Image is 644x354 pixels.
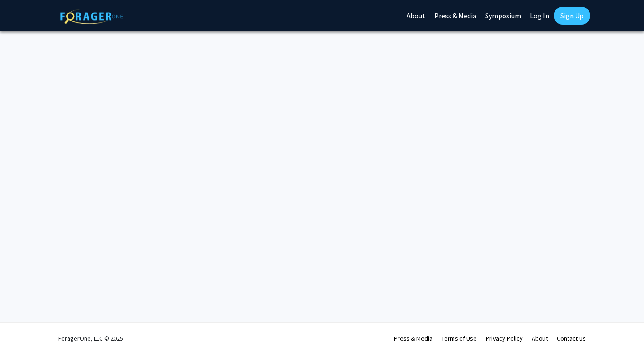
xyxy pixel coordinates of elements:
a: Contact Us [557,334,586,342]
a: Sign Up [554,7,590,25]
div: ForagerOne, LLC © 2025 [58,323,123,354]
a: Press & Media [394,334,432,342]
img: ForagerOne Logo [60,9,123,24]
a: Privacy Policy [486,334,523,342]
a: Terms of Use [441,334,477,342]
a: About [532,334,548,342]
